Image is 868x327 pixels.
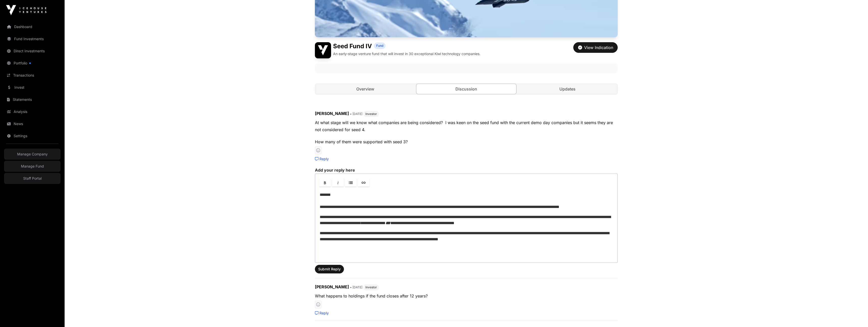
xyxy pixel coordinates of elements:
[333,42,372,50] h1: Seed Fund IV
[333,51,480,56] p: An early-stage venture fund that will invest in 30 exceptional Kiwi technology companies.
[578,44,613,51] div: View Indication
[4,45,61,57] a: Direct Investments
[365,285,377,289] span: Investor
[350,285,362,289] span: • [DATE]
[319,178,331,187] a: Bold
[358,178,369,187] a: Link
[315,284,349,289] span: [PERSON_NAME]
[4,106,61,117] a: Analysis
[376,44,383,48] span: Fund
[315,84,415,94] a: Overview
[4,161,61,172] a: Manage Fund
[6,5,46,15] img: Icehouse Ventures Logo
[4,118,61,129] a: News
[315,119,618,133] p: At what stage will we know what companies are being considered? I was keen on the seed fund with ...
[4,70,61,81] a: Transactions
[4,58,61,69] a: Portfolio
[4,82,61,93] a: Invest
[573,47,618,52] a: View Indication
[4,149,61,160] a: Manage Company
[4,21,61,32] a: Dashboard
[315,42,331,58] img: Seed Fund IV
[350,112,362,116] span: • [DATE]
[315,156,329,161] a: Reply
[315,292,618,299] p: What happens to holdings if the fund closes after 12 years?
[4,94,61,105] a: Statements
[315,168,618,173] label: Add your reply here
[315,311,329,316] a: Reply
[517,84,617,94] a: Updates
[345,178,357,187] a: Lists
[332,178,344,187] a: Italic
[315,111,349,116] span: [PERSON_NAME]
[315,265,344,273] button: Submit Reply
[315,84,617,94] nav: Tabs
[843,303,868,327] iframe: Chat Widget
[4,173,61,184] a: Staff Portal
[4,130,61,142] a: Settings
[573,42,618,53] button: View Indication
[318,267,341,272] span: Submit Reply
[416,84,517,94] a: Discussion
[4,33,61,44] a: Fund Investments
[365,112,377,116] span: Investor
[315,138,618,145] p: How many of them were supported with seed 3?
